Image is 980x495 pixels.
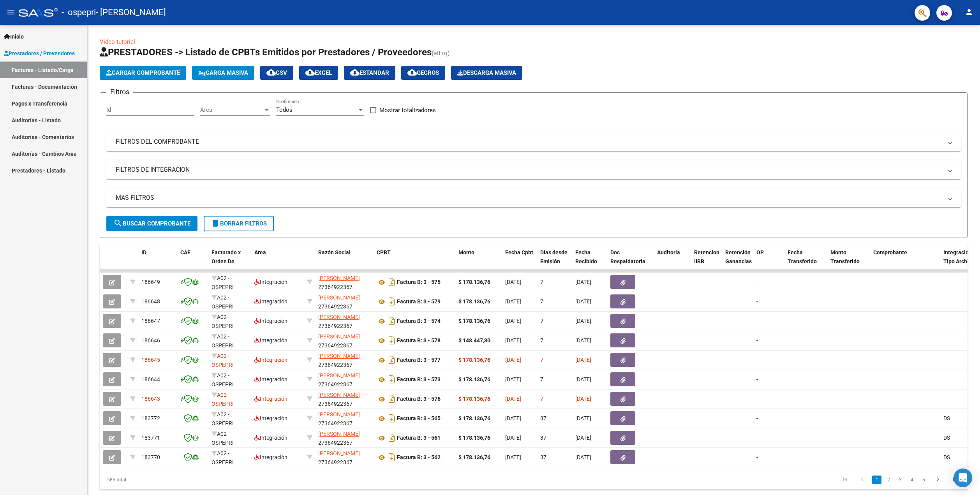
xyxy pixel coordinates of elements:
[260,66,293,80] button: CSV
[919,476,928,484] a: 5
[505,396,521,402] span: [DATE]
[505,435,521,441] span: [DATE]
[458,298,490,305] strong: $ 178.136,76
[305,68,315,77] mat-icon: cloud_download
[397,338,441,344] strong: Factura B: 3 - 578
[784,244,827,278] datatable-header-cell: Fecha Transferido
[254,454,287,460] span: Integración
[204,216,274,231] button: Borrar Filtros
[212,294,234,310] span: A02 - OSPEPRI
[387,412,397,425] i: Descargar documento
[211,220,267,227] span: Borrar Filtros
[654,244,691,278] datatable-header-cell: Auditoria
[318,392,360,398] span: [PERSON_NAME]
[457,69,516,76] span: Descarga Masiva
[505,298,521,305] span: [DATE]
[116,194,942,202] mat-panel-title: MAS FILTROS
[254,357,287,363] span: Integración
[212,431,234,446] span: A02 - OSPEPRI
[254,396,287,402] span: Integración
[873,249,907,255] span: Comprobante
[350,68,360,77] mat-icon: cloud_download
[540,337,543,344] span: 7
[505,249,533,255] span: Fecha Cpbt
[254,318,287,324] span: Integración
[827,244,870,278] datatable-header-cell: Monto Transferido
[505,376,521,382] span: [DATE]
[141,396,160,402] span: 186643
[756,454,758,460] span: -
[62,4,96,21] span: - ospepri
[96,4,166,21] span: - [PERSON_NAME]
[212,249,241,264] span: Facturado x Orden De
[141,435,160,441] span: 183771
[540,415,546,421] span: 37
[318,353,360,359] span: [PERSON_NAME]
[575,415,591,421] span: [DATE]
[964,7,974,17] mat-icon: person
[894,473,906,486] li: page 3
[575,249,597,264] span: Fecha Recibido
[943,249,975,264] span: Integracion Tipo Archivo
[931,476,945,484] a: go to next page
[318,332,370,349] div: 27364922367
[116,137,942,146] mat-panel-title: FILTROS DEL COMPROBANTE
[254,279,287,285] span: Integración
[4,32,24,41] span: Inicio
[455,244,502,278] datatable-header-cell: Monto
[344,66,395,80] button: Estandar
[305,69,332,76] span: EXCEL
[830,249,860,264] span: Monto Transferido
[318,274,370,290] div: 27364922367
[254,376,287,382] span: Integración
[691,244,722,278] datatable-header-cell: Retencion IIBB
[397,454,441,461] strong: Factura B: 3 - 562
[756,249,764,255] span: OP
[318,371,370,388] div: 27364922367
[397,396,441,402] strong: Factura B: 3 - 576
[540,376,543,382] span: 7
[387,373,397,386] i: Descargar documento
[318,430,370,446] div: 27364922367
[106,160,961,179] mat-expansion-panel-header: FILTROS DE INTEGRACION
[100,470,272,490] div: 585 total
[141,357,160,363] span: 186645
[379,106,436,115] span: Mostrar totalizadores
[575,454,591,460] span: [DATE]
[387,315,397,327] i: Descargar documento
[505,279,521,285] span: [DATE]
[212,372,234,388] span: A02 - OSPEPRI
[575,396,591,402] span: [DATE]
[318,314,360,320] span: [PERSON_NAME]
[318,313,370,329] div: 27364922367
[318,411,360,417] span: [PERSON_NAME]
[540,298,543,305] span: 7
[954,469,972,487] div: Open Intercom Messenger
[387,432,397,444] i: Descargar documento
[884,476,893,484] a: 2
[192,66,254,80] button: Carga Masiva
[943,415,950,421] span: DS
[138,244,177,278] datatable-header-cell: ID
[254,435,287,441] span: Integración
[458,376,490,382] strong: $ 178.136,76
[756,435,758,441] span: -
[100,38,135,45] a: Video tutorial
[318,450,360,456] span: [PERSON_NAME]
[907,476,917,484] a: 4
[318,372,360,379] span: [PERSON_NAME]
[407,69,439,76] span: Gecros
[106,216,197,231] button: Buscar Comprobante
[451,66,522,80] app-download-masive: Descarga masiva de comprobantes (adjuntos)
[116,166,942,174] mat-panel-title: FILTROS DE INTEGRACION
[870,244,940,278] datatable-header-cell: Comprobante
[106,69,180,76] span: Cargar Comprobante
[943,454,950,460] span: DS
[505,357,521,363] span: [DATE]
[387,334,397,347] i: Descargar documento
[377,249,391,255] span: CPBT
[872,476,881,484] a: 1
[855,476,870,484] a: go to previous page
[180,249,190,255] span: CAE
[141,376,160,382] span: 186644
